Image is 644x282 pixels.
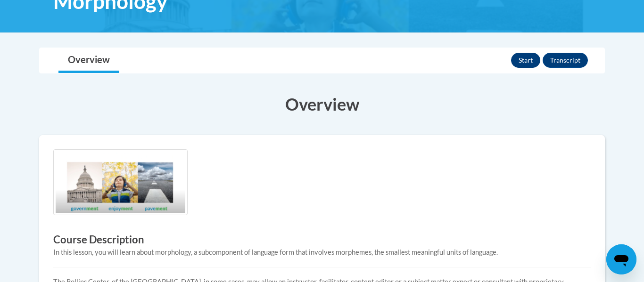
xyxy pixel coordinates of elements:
[53,247,591,258] div: In this lesson, you will learn about morphology, a subcomponent of language form that involves mo...
[53,233,591,247] h3: Course Description
[606,244,636,274] iframe: Button to launch messaging window
[58,48,119,73] a: Overview
[53,149,188,216] img: Course logo image
[39,92,605,116] h3: Overview
[511,53,540,68] button: Start
[543,53,588,68] button: Transcript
